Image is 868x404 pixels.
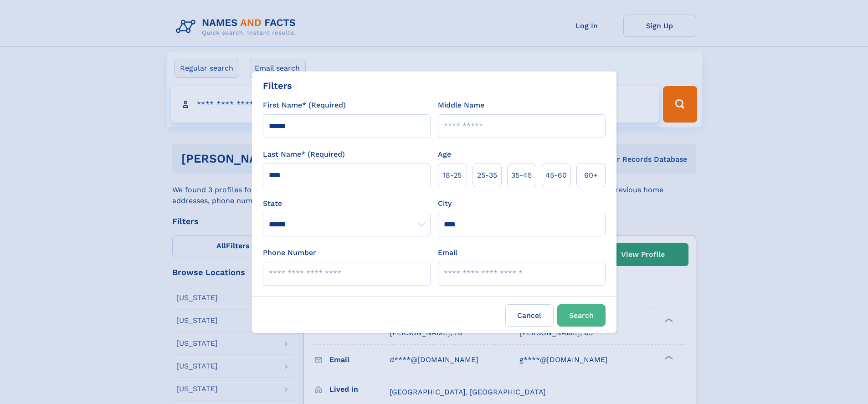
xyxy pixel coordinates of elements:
[438,149,451,160] label: Age
[584,170,598,181] span: 60+
[438,198,452,209] label: City
[438,247,457,258] label: Email
[511,170,532,181] span: 35‑45
[443,170,462,181] span: 18‑25
[545,170,567,181] span: 45‑60
[263,149,345,160] label: Last Name* (Required)
[263,247,316,258] label: Phone Number
[263,198,431,209] label: State
[263,100,346,111] label: First Name* (Required)
[477,170,497,181] span: 25‑35
[505,304,554,327] label: Cancel
[557,304,606,327] button: Search
[438,100,484,111] label: Middle Name
[263,79,292,92] div: Filters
